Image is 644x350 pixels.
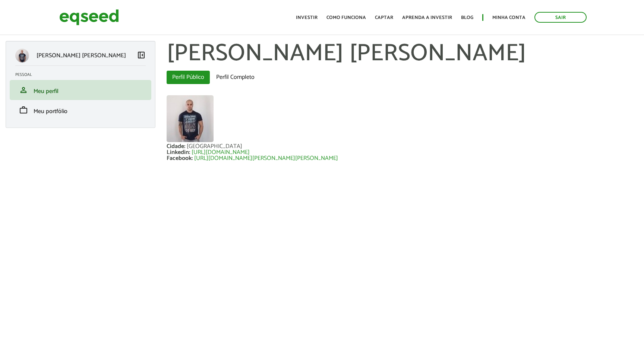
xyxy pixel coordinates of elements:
li: Meu perfil [10,80,151,100]
a: Sair [534,12,587,23]
span: Meu portfólio [34,106,67,116]
img: EqSeed [59,7,119,27]
a: Colapsar menu [137,51,146,61]
span: person [19,86,28,94]
a: Captar [375,15,393,20]
a: Minha conta [492,15,525,20]
span: : [192,153,193,163]
div: Facebook [167,155,194,161]
a: [URL][DOMAIN_NAME] [192,150,250,155]
li: Meu portfólio [10,100,151,120]
span: : [189,147,190,157]
a: [URL][DOMAIN_NAME][PERSON_NAME][PERSON_NAME] [194,155,338,161]
span: left_panel_close [137,51,146,60]
div: Linkedin [167,150,192,155]
a: Perfil Público [167,71,210,84]
img: Foto de Marlon Fernando Goulart da Silveira [167,95,214,142]
div: [GEOGRAPHIC_DATA] [187,144,242,150]
h1: [PERSON_NAME] [PERSON_NAME] [167,41,638,67]
a: Perfil Completo [211,71,260,84]
span: Meu perfil [34,86,59,96]
span: work [19,106,28,115]
a: Blog [461,15,473,20]
a: personMeu perfil [15,86,146,94]
a: Aprenda a investir [402,15,452,20]
p: [PERSON_NAME] [PERSON_NAME] [37,52,126,59]
div: Cidade [167,144,187,150]
span: : [184,141,185,151]
a: Ver perfil do usuário. [167,95,214,142]
h2: Pessoal [15,73,151,77]
a: Investir [296,15,318,20]
a: Como funciona [326,15,366,20]
a: workMeu portfólio [15,106,146,115]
